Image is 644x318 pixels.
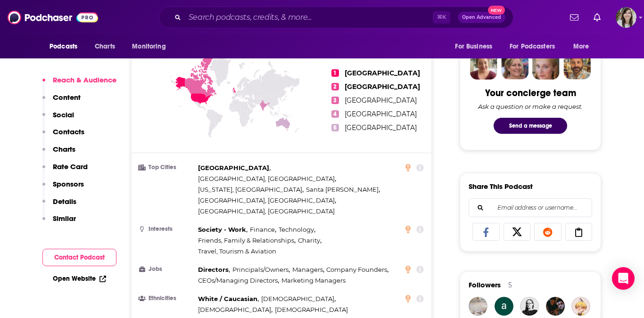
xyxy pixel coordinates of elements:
p: Similar [53,214,76,223]
span: , [198,304,272,315]
p: Charts [53,145,75,154]
div: Search podcasts, credits, & more... [159,7,513,28]
h3: Top Cities [139,164,194,171]
span: Principals/Owners [232,266,289,273]
button: Social [42,110,74,128]
span: [GEOGRAPHIC_DATA], [GEOGRAPHIC_DATA] [198,207,335,215]
img: kiakar13 [571,297,590,316]
span: , [198,163,271,173]
span: [GEOGRAPHIC_DATA] [345,96,417,105]
span: Marketing Managers [281,277,346,284]
span: Friends, Family & Relationships [198,236,294,244]
span: [GEOGRAPHIC_DATA] [345,69,420,77]
img: indra [520,297,539,316]
span: [DEMOGRAPHIC_DATA] [275,306,348,313]
span: Technology [279,226,314,233]
span: For Business [455,40,492,53]
div: 5 [508,281,512,289]
p: Social [53,110,74,119]
div: Open Intercom Messenger [612,267,635,290]
span: [GEOGRAPHIC_DATA], [GEOGRAPHIC_DATA] [198,196,335,204]
a: Copy Link [565,223,593,241]
button: Content [42,93,81,110]
span: , [198,184,304,195]
span: CEOs/Managing Directors [198,277,278,284]
span: Monitoring [132,40,165,53]
button: Show profile menu [616,7,636,28]
button: Similar [42,214,76,231]
img: Jon Profile [563,52,591,80]
span: Charts [95,40,115,53]
a: Share on Facebook [472,223,500,241]
img: User Profile [616,7,636,28]
span: Society - Work [198,226,246,233]
button: open menu [125,38,178,56]
span: Logged in as devinandrade [616,7,636,28]
span: [DEMOGRAPHIC_DATA] [198,306,271,313]
button: open menu [448,38,504,56]
span: 5 [331,124,339,131]
span: [GEOGRAPHIC_DATA], [GEOGRAPHIC_DATA] [198,175,335,182]
span: , [306,184,380,195]
span: [GEOGRAPHIC_DATA] [198,164,269,171]
a: Share on Reddit [534,223,561,241]
h3: Jobs [139,266,194,272]
span: 3 [331,97,339,104]
span: White / Caucasian [198,295,257,302]
span: , [292,264,324,275]
p: Sponsors [53,179,84,188]
span: [DEMOGRAPHIC_DATA] [261,295,334,302]
span: Open Advanced [462,15,501,20]
a: Share on X/Twitter [504,223,531,241]
div: Your concierge team [485,87,576,99]
span: , [198,195,336,206]
img: Sydney Profile [470,52,497,80]
span: , [279,224,315,235]
span: , [198,264,230,275]
a: Show notifications dropdown [590,9,604,25]
button: Send a message [494,118,567,134]
h3: Interests [139,226,194,232]
span: Travel, Tourism & Aviation [198,247,276,255]
p: Rate Card [53,162,88,171]
span: More [573,40,589,53]
input: Email address or username... [477,199,584,217]
img: Podchaser - Follow, Share and Rate Podcasts [8,8,98,26]
button: Open AdvancedNew [458,12,505,23]
button: Details [42,197,76,214]
a: oscarwildeadmire [469,297,487,316]
p: Contacts [53,127,84,136]
span: 2 [331,83,339,90]
img: AESC [546,297,565,316]
span: , [198,275,279,286]
div: Ask a question or make a request. [478,103,583,110]
button: Rate Card [42,162,88,179]
input: Search podcasts, credits, & more... [185,10,433,25]
button: open menu [43,38,90,56]
span: Podcasts [50,40,77,53]
span: , [250,224,276,235]
span: Company Founders [326,266,387,273]
button: Sponsors [42,179,84,197]
button: Contacts [42,127,84,145]
p: Reach & Audience [53,75,116,84]
div: Search followers [469,198,592,217]
button: open menu [504,38,569,56]
span: 1 [331,69,339,77]
h3: Share This Podcast [469,182,533,191]
span: Managers [292,266,323,273]
p: Details [53,197,76,206]
span: ⌘ K [433,11,450,24]
img: abarretonunes [495,297,513,316]
span: , [298,235,322,246]
span: , [232,264,290,275]
span: , [261,294,336,304]
button: open menu [567,38,601,56]
span: , [198,173,336,184]
button: Charts [42,145,75,162]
